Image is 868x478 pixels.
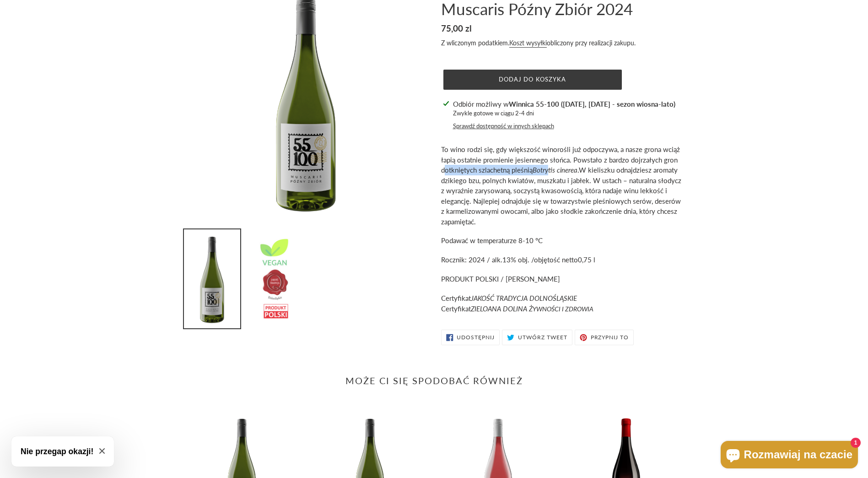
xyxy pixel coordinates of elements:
[509,39,547,48] a: Koszt wysyłki
[441,274,684,284] p: PRODUKT POLSKI / [PERSON_NAME]
[518,335,567,340] span: Utwórz tweet
[499,76,566,83] span: Dodaj do koszyka
[534,255,578,264] span: objętość netto
[591,335,629,340] span: Przypnij to
[441,38,684,48] div: Z wliczonym podatkiem. obliczony przy realizacji zakupu.
[441,255,502,264] span: Rocznik: 2024 / alk.
[471,294,577,302] em: JAKOŚĆ TRADYCJA DOLNOŚLĄSKIE
[443,70,622,90] button: Dodaj do koszyka
[453,109,675,118] p: Zwykle gotowe w ciągu 2-4 dni
[533,166,555,174] em: Botrytis
[578,255,595,264] span: 0,75 l
[185,375,684,386] h2: Może Ci się spodobać również
[453,99,675,109] p: Odbiór możliwy w
[441,23,472,33] span: 75,00 zl
[471,304,593,313] em: ZIELOANA DOLINA Ż
[247,229,303,328] img: Załaduj obraz do przeglądarki galerii, Polskie wino białe półsłodkie Muscaris Późny Zbiór 2024
[457,335,495,340] span: Udostępnij
[718,441,861,471] inbox-online-store-chat: Czat w sklepie online Shopify
[441,235,684,246] p: Podawać w temperaturze 8-10 °C
[184,229,240,328] img: Załaduj obraz do przeglądarki galerii, Polskie wino białe półsłodkie Muscaris Późny Zbiór 2024
[557,166,577,174] em: cinerea
[441,293,684,314] p: Certyfikat Certyfikat
[509,100,675,108] strong: Winnica 55-100 ([DATE], [DATE] - sezon wiosna-lato)
[502,255,534,264] span: 13% obj. /
[441,166,681,226] span: W kieliszku odnajdziesz aromaty dzikiego bzu, polnych kwiatów, muszkatu i jabłek. W ustach – natu...
[441,145,680,174] span: To wino rodzi się, gdy większość winorośli już odpoczywa, a nasze grona wciąż łapią ostatnie prom...
[533,305,593,313] span: YWNOŚCI I ZDROWIA
[453,122,554,131] button: Sprawdź dostępność w innych sklepach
